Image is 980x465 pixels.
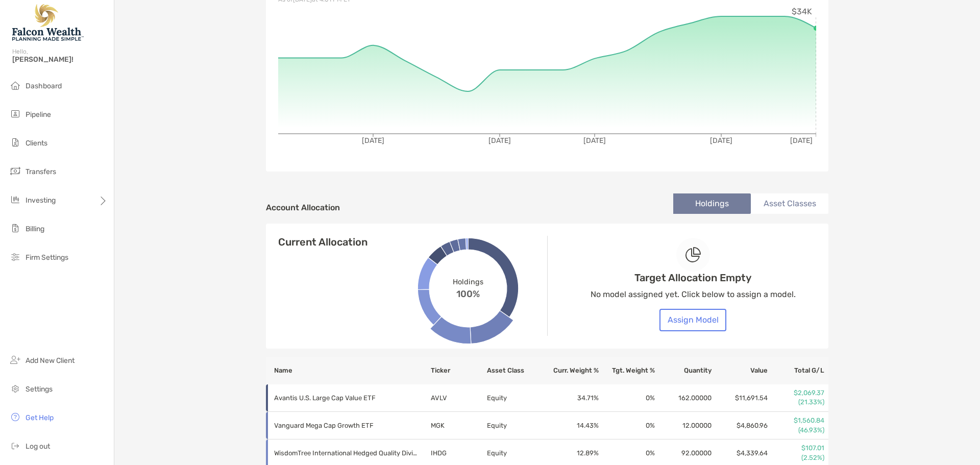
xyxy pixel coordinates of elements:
img: transfers icon [9,165,21,177]
span: 100% [456,286,480,299]
tspan: $34K [792,7,812,16]
p: Avantis U.S. Large Cap Value ETF [274,391,417,404]
th: Value [712,357,768,384]
img: billing icon [9,222,21,234]
th: Tgt. Weight % [599,357,655,384]
tspan: [DATE] [583,136,606,145]
img: settings icon [9,382,21,395]
h4: Current Allocation [278,236,367,248]
span: Investing [26,196,56,205]
td: 0 % [599,384,655,412]
h4: Target Allocation Empty [634,272,751,284]
span: Settings [26,385,53,394]
td: Equity [486,384,543,412]
img: clients icon [9,136,21,149]
p: WisdomTree International Hedged Quality Dividend Growth Fund [274,447,417,459]
td: 14.43 % [543,412,599,439]
img: get-help icon [9,411,21,423]
span: Holdings [453,277,483,286]
img: Falcon Wealth Planning Logo [12,4,84,41]
th: Total G/L [768,357,828,384]
span: Firm Settings [26,253,68,262]
p: $2,069.37 [769,388,824,398]
li: Asset Classes [751,193,828,214]
span: Add New Client [26,356,75,365]
td: AVLV [430,384,486,412]
span: Log out [26,442,50,451]
p: $107.01 [769,444,824,453]
span: Billing [26,225,44,233]
td: $11,691.54 [712,384,768,412]
tspan: [DATE] [790,136,813,145]
p: (46.93%) [769,426,824,435]
tspan: [DATE] [362,136,384,145]
span: [PERSON_NAME]! [12,55,108,64]
th: Asset Class [486,357,543,384]
img: firm-settings icon [9,251,21,263]
td: 162.00000 [655,384,712,412]
th: Quantity [655,357,712,384]
td: Equity [486,412,543,439]
span: Transfers [26,167,56,176]
th: Curr. Weight % [543,357,599,384]
td: $4,860.96 [712,412,768,439]
th: Ticker [430,357,486,384]
p: Vanguard Mega Cap Growth ETF [274,419,417,432]
td: 34.71 % [543,384,599,412]
p: (21.33%) [769,398,824,407]
img: pipeline icon [9,108,21,120]
th: Name [266,357,430,384]
span: Clients [26,139,47,148]
span: Dashboard [26,82,62,90]
p: (2.52%) [769,453,824,462]
td: 0 % [599,412,655,439]
span: Get Help [26,413,54,422]
img: add_new_client icon [9,354,21,366]
span: Pipeline [26,110,51,119]
tspan: [DATE] [710,136,732,145]
img: logout icon [9,439,21,452]
img: dashboard icon [9,79,21,91]
p: No model assigned yet. Click below to assign a model. [591,288,796,301]
tspan: [DATE] [488,136,511,145]
li: Holdings [673,193,751,214]
p: $1,560.84 [769,416,824,425]
td: 12.00000 [655,412,712,439]
button: Assign Model [659,309,726,331]
h4: Account Allocation [266,203,340,212]
td: MGK [430,412,486,439]
img: investing icon [9,193,21,206]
